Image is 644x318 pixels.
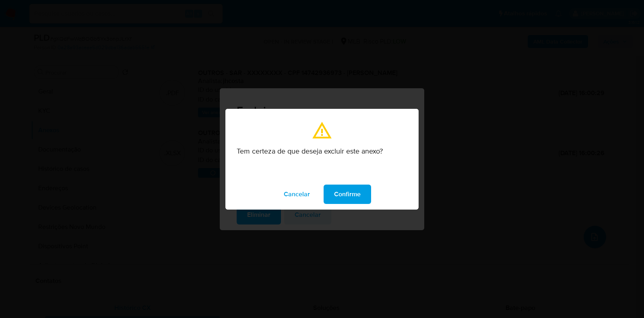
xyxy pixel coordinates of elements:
p: Tem certeza de que deseja excluir este anexo? [237,147,407,156]
span: Confirme [334,185,361,203]
span: Cancelar [284,185,310,203]
div: modal_confirmation.title [225,109,419,210]
button: modal_confirmation.cancel [273,185,320,204]
button: modal_confirmation.confirm [324,185,371,204]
